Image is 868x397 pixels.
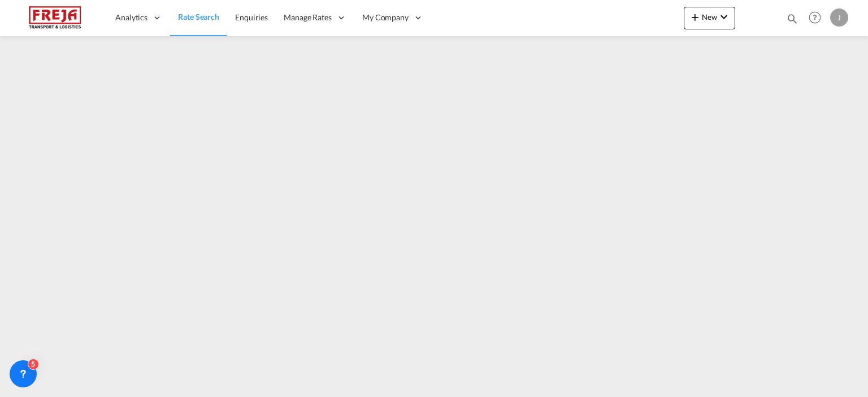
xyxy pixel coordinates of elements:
[805,8,830,28] div: Help
[717,10,731,24] md-icon: icon-chevron-down
[786,12,798,25] md-icon: icon-magnify
[235,12,268,22] span: Enquiries
[284,12,332,23] span: Manage Rates
[362,12,409,23] span: My Company
[178,12,219,21] span: Rate Search
[830,8,848,27] div: J
[688,10,702,24] md-icon: icon-plus 400-fg
[17,5,93,30] img: 586607c025bf11f083711d99603023e7.png
[786,12,798,29] div: icon-magnify
[805,8,824,27] span: Help
[684,7,735,29] button: icon-plus 400-fgNewicon-chevron-down
[688,12,731,21] span: New
[115,12,147,23] span: Analytics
